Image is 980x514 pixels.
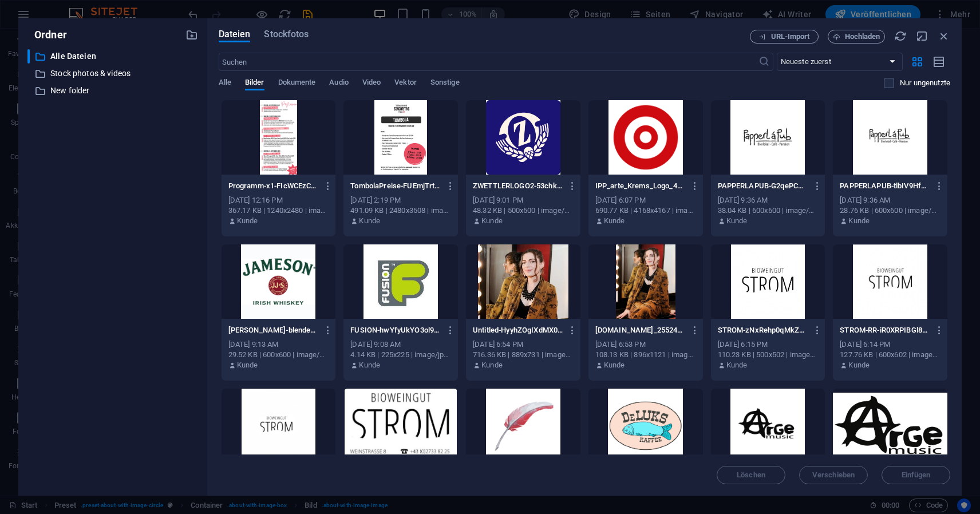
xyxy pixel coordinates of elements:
p: STROM-RR-iR0XRPIBGl8SaCbKKWg.png [840,325,930,335]
i: Neu laden [894,30,907,42]
button: URL-Import [750,30,819,44]
p: Kunde [604,360,625,370]
p: New folder [50,84,177,97]
div: [DATE] 9:01 PM [473,195,574,205]
div: New folder [27,84,198,98]
p: Alle Dateien [50,50,177,63]
div: 110.23 KB | 500x502 | image/png [718,350,819,360]
div: 48.32 KB | 500x500 | image/png [473,205,574,216]
span: Video [362,76,381,92]
p: Zeigt nur Dateien an, die nicht auf der Website verwendet werden. Dateien, die während dieser Sit... [900,78,950,88]
div: 716.36 KB | 889x731 | image/png [473,350,574,360]
span: Bilder [245,76,264,92]
p: Kunde [726,360,748,370]
p: jameson-blended-irish-whiskey-marken-logo-wRfhvPTwgHNH5QN6zF9ylg.png [228,325,318,335]
div: 4.14 KB | 225x225 | image/jpeg [350,350,451,360]
p: Kunde [359,216,380,226]
p: PAPPERLAPUB-G2qePCCsVmi3e4MCYt5KDw.png [718,181,808,191]
i: Neuen Ordner erstellen [185,29,198,41]
p: Kunde [481,360,503,370]
span: Vektor [394,76,417,92]
button: Hochladen [828,30,885,44]
p: Kunde [848,360,870,370]
p: Kunde [481,216,503,226]
span: Hochladen [845,33,880,40]
span: Stockfotos [264,27,309,41]
div: [DATE] 9:08 AM [350,339,451,350]
div: [DATE] 6:07 PM [595,195,696,205]
span: Dokumente [278,76,316,92]
div: 367.17 KB | 1240x2480 | image/jpeg [228,205,329,216]
div: [DATE] 6:15 PM [718,339,819,350]
p: Kunde [604,216,625,226]
p: Untitled-HyyhZOgIXdMX0BMIIZtJMQ.png [473,325,563,335]
p: IPP_arte_Krems_Logo_4C-6yTLbVBE_Nx4Nt7IwzU0zQ.jpg [595,181,685,191]
div: 108.13 KB | 896x1121 | image/jpeg [595,350,696,360]
div: [DATE] 6:14 PM [840,339,941,350]
span: Sonstige [430,76,460,92]
div: [DATE] 6:54 PM [473,339,574,350]
div: 127.76 KB | 600x602 | image/png [840,350,941,360]
span: Dateien [219,27,251,41]
div: 491.09 KB | 2480x3508 | image/jpeg [350,205,451,216]
div: 38.04 KB | 600x600 | image/png [718,205,819,216]
p: SaveClip.App_255245216_193316669633738_3039886268508899108_n-7xqyMOP6JyRc8WkXRtzbxA.jpg [595,325,685,335]
p: ZWETTLERLOGO2-53chkgZ5UZX7OWePdZ1whQ.png [473,181,563,191]
p: Kunde [237,216,258,226]
div: [DATE] 9:13 AM [228,339,329,350]
div: 690.77 KB | 4168x4167 | image/jpeg [595,205,696,216]
div: [DATE] 9:36 AM [718,195,819,205]
p: Kunde [359,360,380,370]
div: [DATE] 6:53 PM [595,339,696,350]
div: 28.76 KB | 600x600 | image/png [840,205,941,216]
p: Kunde [726,216,748,226]
span: Alle [219,76,231,92]
p: Programm-x1-FIcWCEzCXISYQSdPbSw.jpg [228,181,318,191]
span: URL-Import [771,33,810,40]
div: [DATE] 9:36 AM [840,195,941,205]
div: ​ [27,49,30,64]
i: Schließen [938,30,950,42]
i: Minimieren [916,30,928,42]
div: 29.52 KB | 600x600 | image/png [228,350,329,360]
p: FUSION-hwYfyUkYO3ol9u0OY0UPXQ.jpeg [350,325,440,335]
p: Kunde [237,360,258,370]
p: TombolaPreise-FUEmjTrtxmAXVfljNWXBWA.jpg [350,181,440,191]
div: [DATE] 12:16 PM [228,195,329,205]
p: Ordner [27,27,67,42]
p: Kunde [848,216,870,226]
p: PAPPERLAPUB-tlbIV9Hfbvl-8wdCqiYseQ.png [840,181,930,191]
div: [DATE] 2:19 PM [350,195,451,205]
input: Suchen [219,53,758,71]
p: Stock photos & videos [50,67,177,80]
p: STROM-zNxRehp0qMkZZ5QdKx5mcg.png [718,325,808,335]
div: Stock photos & videos [27,66,198,81]
span: Audio [329,76,348,92]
